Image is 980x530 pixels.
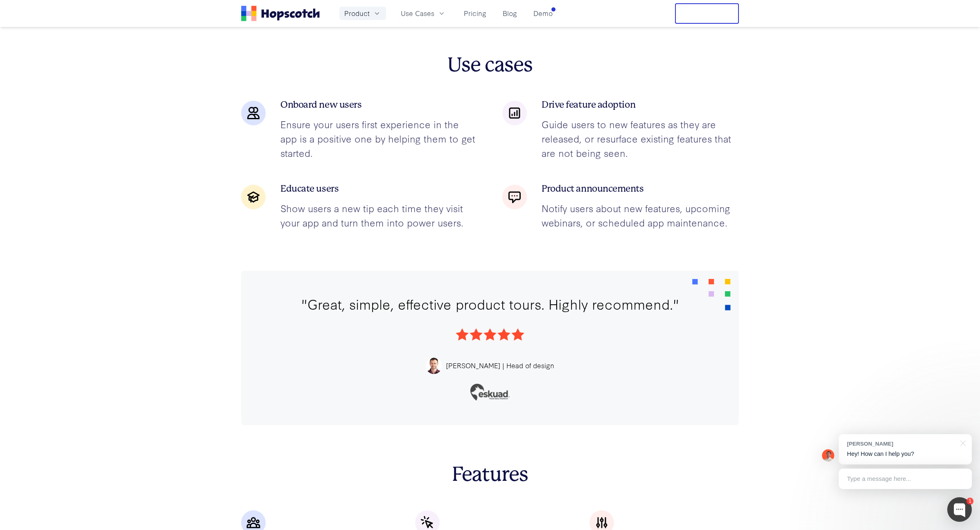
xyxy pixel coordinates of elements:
div: "Great, simple, effective product tours. Highly recommend." [266,295,714,312]
img: Mark Spera [822,449,834,462]
h2: Use cases [241,53,739,77]
img: Nolan Stewart [426,358,442,374]
a: Blog [499,7,520,20]
a: Home [241,6,320,21]
div: 1 [966,498,973,505]
h2: Features [241,463,739,487]
button: Use Cases [396,7,451,20]
button: Free Trial [675,3,739,24]
div: [PERSON_NAME] | Head of design [446,360,554,371]
span: Product [344,8,370,18]
p: Ensure your users first experience in the app is a positive one by helping them to get started. [280,117,478,160]
h3: Product announcements [542,183,739,194]
span: Use Cases [401,8,434,18]
p: Notify users about new features, upcoming webinars, or scheduled app maintenance. [542,201,739,229]
a: Pricing [461,7,490,20]
p: Show users a new tip each time they visit your app and turn them into power users. [280,201,478,229]
h3: Educate users [280,183,478,194]
h3: Onboard new users [280,99,478,110]
h3: Drive feature adoption [542,99,739,110]
button: Product [339,7,386,20]
div: [PERSON_NAME] [847,440,955,448]
p: Hey! How can I help you? [847,450,964,458]
a: Demo [530,7,556,20]
img: Eskuad logo [470,384,510,401]
p: Guide users to new features as they are released, or resurface existing features that are not bei... [542,117,739,160]
div: Type a message here... [839,469,972,489]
